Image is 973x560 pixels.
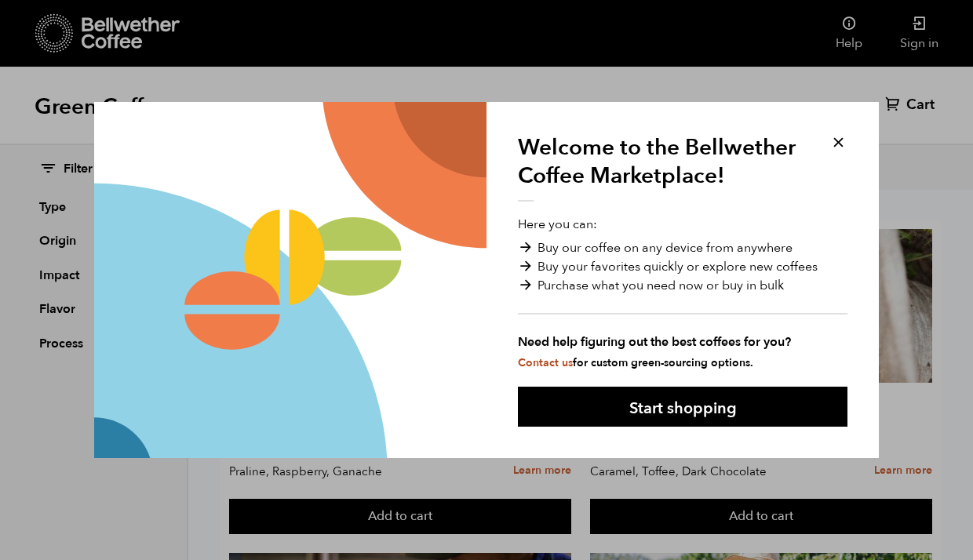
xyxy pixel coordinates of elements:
li: Purchase what you need now or buy in bulk [518,276,847,295]
a: Contact us [518,355,573,370]
p: Here you can: [518,215,847,370]
small: for custom green-sourcing options. [518,355,753,370]
strong: Need help figuring out the best coffees for you? [518,333,847,351]
li: Buy your favorites quickly or explore new coffees [518,257,847,276]
li: Buy our coffee on any device from anywhere [518,238,847,257]
h1: Welcome to the Bellwether Coffee Marketplace! [518,133,808,202]
button: Start shopping [518,387,847,427]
